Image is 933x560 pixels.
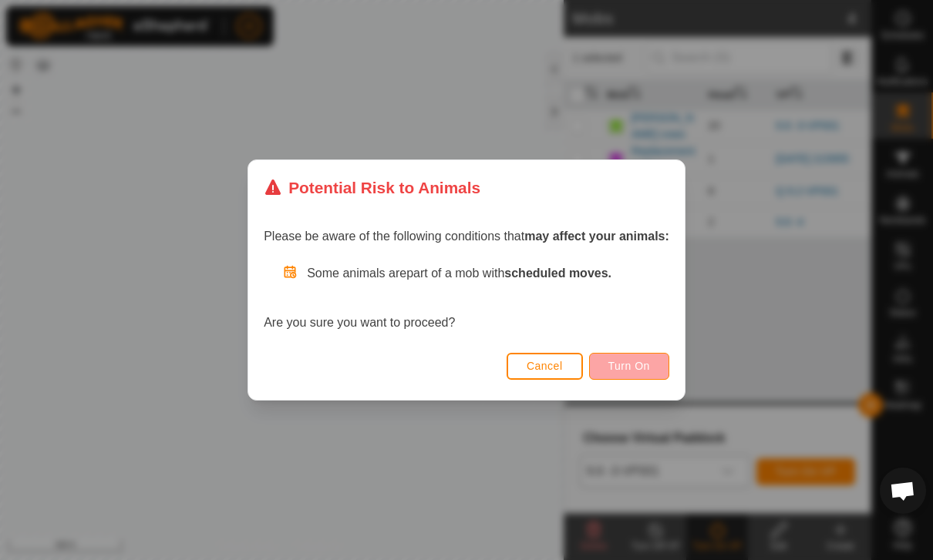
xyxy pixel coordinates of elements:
strong: scheduled moves. [504,267,611,280]
span: Turn On [608,360,650,372]
div: Are you sure you want to proceed? [264,264,669,332]
p: Some animals are [307,264,669,283]
span: Cancel [527,360,563,372]
button: Cancel [507,353,583,380]
button: Turn On [589,353,669,380]
strong: may affect your animals: [524,230,669,243]
span: Please be aware of the following conditions that [264,230,669,243]
div: Potential Risk to Animals [264,176,480,200]
span: part of a mob with [406,267,611,280]
a: Open chat [880,468,926,514]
